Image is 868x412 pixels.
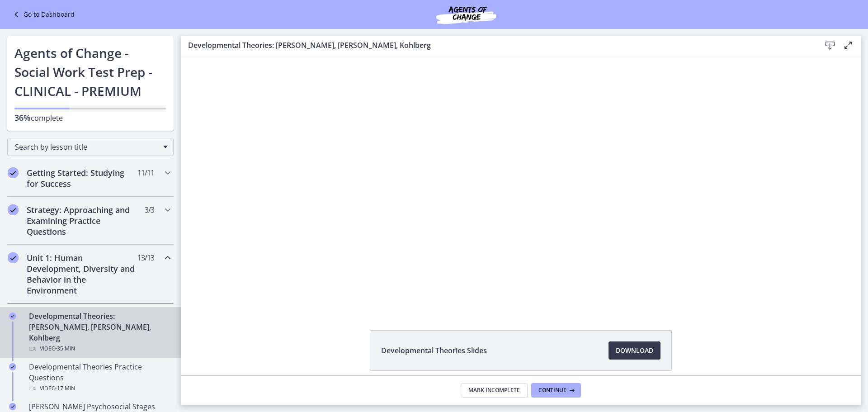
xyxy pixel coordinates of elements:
[468,387,520,394] span: Mark Incomplete
[29,311,170,354] div: Developmental Theories: [PERSON_NAME], [PERSON_NAME], Kohlberg
[538,387,566,394] span: Continue
[15,142,159,152] span: Search by lesson title
[27,252,137,296] h2: Unit 1: Human Development, Diversity and Behavior in the Environment
[56,383,75,394] span: · 17 min
[461,383,528,398] button: Mark Incomplete
[14,112,166,123] p: complete
[29,343,170,354] div: Video
[616,345,653,356] span: Download
[9,313,16,320] i: Completed
[8,252,19,263] i: Completed
[27,204,137,237] h2: Strategy: Approaching and Examining Practice Questions
[11,9,75,20] a: Go to Dashboard
[145,204,154,215] span: 3 / 3
[29,361,170,394] div: Developmental Theories Practice Questions
[188,40,807,51] h3: Developmental Theories: [PERSON_NAME], [PERSON_NAME], Kohlberg
[9,363,16,370] i: Completed
[7,138,174,156] div: Search by lesson title
[137,167,154,178] span: 11 / 11
[9,403,16,410] i: Completed
[412,4,520,25] img: Agents of Change
[8,167,19,178] i: Completed
[531,383,581,398] button: Continue
[29,383,170,394] div: Video
[14,43,166,100] h1: Agents of Change - Social Work Test Prep - CLINICAL - PREMIUM
[381,345,487,356] span: Developmental Theories Slides
[27,167,137,189] h2: Getting Started: Studying for Success
[609,341,660,360] a: Download
[181,55,861,309] iframe: Video Lesson
[137,252,154,263] span: 13 / 13
[56,343,75,354] span: · 35 min
[8,204,19,215] i: Completed
[14,112,31,123] span: 36%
